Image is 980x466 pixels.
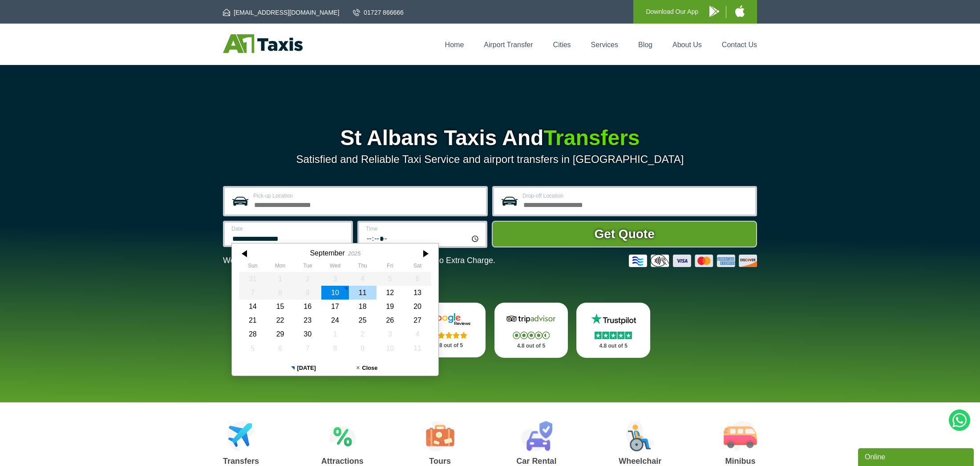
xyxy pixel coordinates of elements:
img: A1 Taxis iPhone App [735,5,745,17]
div: 31 August 2025 [239,272,267,286]
div: 14 September 2025 [239,300,267,313]
h3: Minibus [724,457,757,465]
div: 16 September 2025 [294,300,321,313]
h3: Wheelchair [619,457,661,465]
img: Tripadvisor [504,312,558,326]
a: Tripadvisor Stars 4.8 out of 5 [494,303,568,358]
th: Tuesday [294,263,321,271]
label: Time [366,226,480,231]
p: 4.8 out of 5 [586,340,640,352]
div: 08 September 2025 [267,286,294,300]
div: 10 October 2025 [377,341,404,355]
p: We Now Accept Card & Contactless Payment In [223,256,495,265]
img: Stars [513,332,550,339]
div: 01 October 2025 [321,327,349,341]
img: Stars [595,332,632,339]
h3: Tours [426,457,454,465]
span: The Car at No Extra Charge. [393,256,495,265]
p: Download Our App [646,6,698,17]
label: Pick-up Location [253,193,481,199]
th: Wednesday [321,263,349,271]
div: 13 September 2025 [404,286,431,300]
span: Transfers [543,126,640,150]
img: Airport Transfers [227,421,255,451]
th: Sunday [239,263,267,271]
img: Attractions [329,421,356,451]
div: 06 September 2025 [404,272,431,286]
div: 09 October 2025 [349,341,377,355]
div: 02 October 2025 [349,327,377,341]
div: 22 September 2025 [267,313,294,327]
div: 04 September 2025 [349,272,377,286]
th: Monday [267,263,294,271]
a: Google Stars 4.8 out of 5 [412,303,486,357]
h1: St Albans Taxis And [223,127,757,149]
button: Close [335,361,399,376]
div: 07 September 2025 [239,286,267,300]
div: 09 September 2025 [294,286,321,300]
div: 15 September 2025 [267,300,294,313]
div: 2025 [348,250,360,257]
div: 07 October 2025 [294,341,321,355]
th: Thursday [349,263,377,271]
iframe: chat widget [858,446,976,466]
th: Friday [377,263,404,271]
div: 05 October 2025 [239,341,267,355]
div: 25 September 2025 [349,313,377,327]
p: 4.8 out of 5 [422,340,476,351]
p: 4.8 out of 5 [504,340,559,352]
img: A1 Taxis St Albans LTD [223,34,303,53]
div: 04 October 2025 [404,327,431,341]
button: [DATE] [271,361,335,376]
a: Cities [553,41,571,49]
a: Airport Transfer [484,41,533,49]
div: 24 September 2025 [321,313,349,327]
div: 23 September 2025 [294,313,321,327]
a: Contact Us [722,41,757,49]
img: Stars [430,332,467,339]
p: Satisfied and Reliable Taxi Service and airport transfers in [GEOGRAPHIC_DATA] [223,153,757,166]
img: Tours [426,421,454,451]
h3: Transfers [223,457,259,465]
div: 21 September 2025 [239,313,267,327]
label: Date [231,226,346,231]
div: 30 September 2025 [294,327,321,341]
div: September [310,249,344,257]
div: 06 October 2025 [267,341,294,355]
h3: Car Rental [516,457,556,465]
a: Services [591,41,618,49]
div: 11 September 2025 [349,286,377,300]
button: Get Quote [492,221,757,247]
div: 08 October 2025 [321,341,349,355]
div: 05 September 2025 [377,272,404,286]
a: [EMAIL_ADDRESS][DOMAIN_NAME] [223,8,339,17]
div: 17 September 2025 [321,300,349,313]
div: 26 September 2025 [377,313,404,327]
img: Car Rental [521,421,552,451]
div: 27 September 2025 [404,313,431,327]
div: 03 October 2025 [377,327,404,341]
div: 11 October 2025 [404,341,431,355]
h3: Attractions [321,457,364,465]
div: 19 September 2025 [377,300,404,313]
img: Wheelchair [626,421,654,451]
th: Saturday [404,263,431,271]
div: 20 September 2025 [404,300,431,313]
div: 18 September 2025 [349,300,377,313]
div: 28 September 2025 [239,327,267,341]
label: Drop-off Location [522,193,750,199]
a: Trustpilot Stars 4.8 out of 5 [576,303,650,358]
div: 10 September 2025 [321,286,349,300]
img: Minibus [724,421,757,451]
div: 29 September 2025 [267,327,294,341]
a: About Us [672,41,702,49]
img: Google [422,312,476,326]
div: 12 September 2025 [377,286,404,300]
div: 02 September 2025 [294,272,321,286]
img: Trustpilot [587,312,640,326]
img: Credit And Debit Cards [629,255,757,267]
div: 01 September 2025 [267,272,294,286]
div: 03 September 2025 [321,272,349,286]
img: A1 Taxis Android App [709,6,719,17]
